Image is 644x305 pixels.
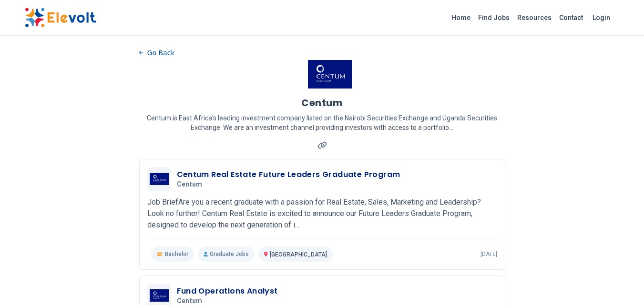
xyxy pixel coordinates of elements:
span: [GEOGRAPHIC_DATA] [270,251,327,258]
h3: Fund Operations Analyst [177,285,278,297]
span: Bachelor [165,250,188,258]
h1: Centum [301,96,343,109]
a: Resources [513,10,555,25]
span: Centum [177,180,203,189]
p: [DATE] [480,250,497,258]
img: Centum [150,289,169,302]
a: Contact [555,10,587,25]
a: CentumCentum Real Estate Future Leaders Graduate ProgramCentumJob BriefAre you a recent graduate ... [147,167,497,262]
a: Find Jobs [474,10,513,25]
img: Centum [308,60,352,89]
h3: Centum Real Estate Future Leaders Graduate Program [177,169,400,180]
p: Centum is East Africa's leading investment company listed on the Nairobi Securities Exchange and ... [139,113,505,132]
a: Login [587,8,616,27]
button: Go Back [139,46,175,60]
a: Home [448,10,474,25]
p: Job BriefAre you a recent graduate with a passion for Real Estate, Sales, Marketing and Leadershi... [147,197,497,231]
img: Centum [150,173,169,185]
img: Elevolt [25,8,96,28]
p: Graduate Jobs [198,246,255,262]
